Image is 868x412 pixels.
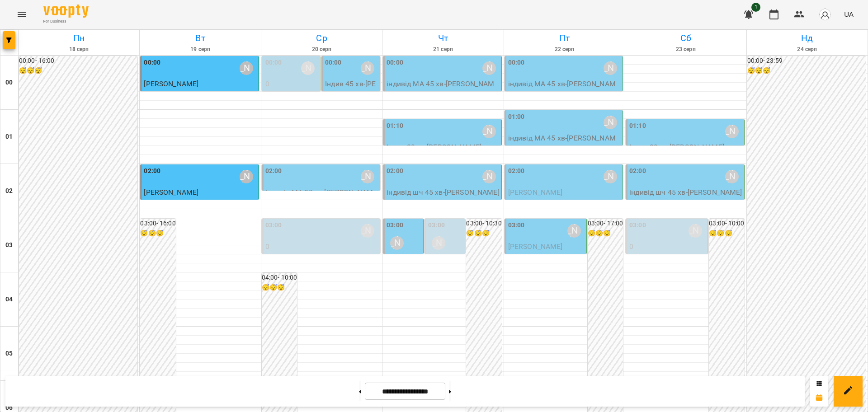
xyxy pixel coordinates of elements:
label: 03:00 [387,220,403,230]
h6: 😴😴😴 [747,66,866,76]
div: Вовк Галина [482,170,496,183]
div: Вовк Галина [361,224,374,238]
h6: 😴😴😴 [262,283,297,293]
h6: 05 [5,349,13,359]
p: 0 [265,241,378,252]
span: [PERSON_NAME] [144,80,198,88]
h6: 18 серп [20,45,138,54]
p: індивід МА 45 хв - [PERSON_NAME] [508,133,621,154]
p: індивід шч 45 хв - [PERSON_NAME] [629,187,742,198]
p: 0 [629,241,706,252]
span: [PERSON_NAME] [508,242,563,251]
h6: 😴😴😴 [19,66,137,76]
label: 02:00 [629,166,646,176]
h6: 02 [5,186,13,196]
p: індивід шч 45 хв ([PERSON_NAME]) [265,89,318,122]
span: [PERSON_NAME] [144,188,198,197]
h6: 23 серп [627,45,745,54]
h6: 03 [5,240,13,250]
span: UA [844,9,854,19]
h6: 21 серп [384,45,502,54]
p: Індив 30 хв - [PERSON_NAME] [629,142,742,153]
p: індивід шч 45 хв [508,198,621,209]
p: індивід шч 45 хв ([PERSON_NAME]) [629,252,706,273]
h6: 24 серп [748,45,866,54]
label: 03:00 [629,220,646,230]
label: 01:10 [629,121,646,131]
div: Вовк Галина [482,61,496,75]
label: 00:00 [144,58,160,68]
label: 01:00 [508,112,525,122]
div: Вовк Галина [361,61,374,75]
div: Вовк Галина [361,170,374,183]
p: індивід шч 45 хв [144,198,256,209]
label: 01:10 [387,121,403,131]
label: 00:00 [387,58,403,68]
div: Вовк Галина [604,61,617,75]
h6: 😴😴😴 [140,229,175,239]
p: індивід МА 45 хв - [PERSON_NAME] [387,79,499,100]
p: Індив 45 хв - [PERSON_NAME] [325,79,378,100]
label: 02:00 [144,166,160,176]
h6: 04:00 - 10:00 [262,273,297,283]
p: індивід шч 45 хв - [PERSON_NAME] [387,187,499,198]
h6: Чт [384,31,502,45]
label: 02:00 [387,166,403,176]
p: 0 [265,79,318,89]
label: 02:00 [508,166,525,176]
h6: 😴😴😴 [588,229,623,239]
label: 03:00 [265,220,282,230]
h6: 03:00 - 17:00 [588,219,623,229]
label: 02:00 [265,166,282,176]
div: Вовк Галина [725,125,739,138]
h6: 😴😴😴 [709,229,744,239]
div: Вовк Галина [240,61,253,75]
h6: 03:00 - 10:30 [466,219,501,229]
p: індивід МА 45 хв - [PERSON_NAME] [508,79,621,100]
p: 0 [428,253,463,264]
h6: 20 серп [263,45,381,54]
h6: 22 серп [505,45,623,54]
span: 1 [751,3,760,12]
div: Вовк Галина [725,170,739,183]
h6: 04 [5,295,13,304]
div: Вовк Галина [390,236,404,250]
div: Вовк Галина [432,236,445,250]
h6: 00:00 - 16:00 [19,56,137,66]
button: UA [840,6,857,23]
label: 00:00 [508,58,525,68]
h6: Нд [748,31,866,45]
div: Вовк Галина [604,116,617,129]
h6: 01 [5,132,13,142]
img: avatar_s.png [819,8,831,21]
h6: 03:00 - 10:00 [709,219,744,229]
h6: Сб [627,31,745,45]
span: [PERSON_NAME] [508,188,563,197]
h6: Пт [505,31,623,45]
p: індивід МА 45 хв ([PERSON_NAME]) [265,252,378,273]
h6: 03:00 - 16:00 [140,219,175,229]
h6: Пн [20,31,138,45]
p: індивід шч 45 хв [508,252,585,263]
label: 00:00 [325,58,342,68]
p: індивід МА 45 хв [144,89,256,100]
div: Вовк Галина [301,61,315,75]
div: Вовк Галина [689,224,702,238]
h6: 19 серп [141,45,259,54]
h6: 😴😴😴 [466,229,501,239]
button: Menu [11,4,33,25]
p: індивід МА 30 хв - [PERSON_NAME] [265,187,378,208]
div: Вовк Галина [482,125,496,138]
div: Вовк Галина [604,170,617,183]
label: 00:00 [265,58,282,68]
p: Індив 30 хв - [PERSON_NAME] [387,142,499,153]
span: For Business [43,19,89,24]
div: Вовк Галина [240,170,253,183]
h6: 00:00 - 23:59 [747,56,866,66]
h6: Вт [141,31,259,45]
label: 03:00 [428,220,445,230]
div: Вовк Галина [567,224,581,238]
h6: Ср [263,31,381,45]
label: 03:00 [508,220,525,230]
img: Voopty Logo [43,5,89,18]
